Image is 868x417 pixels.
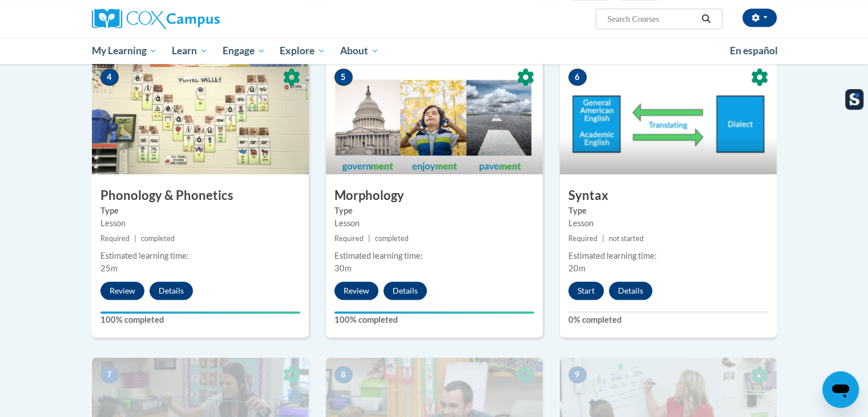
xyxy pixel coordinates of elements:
[334,205,534,217] label: Type
[92,9,220,29] img: Cox Campus
[334,250,534,262] div: Estimated learning time:
[100,282,144,300] button: Review
[730,45,778,57] span: En español
[334,314,534,326] label: 100% completed
[568,282,604,300] button: Start
[609,282,652,300] button: Details
[560,60,777,174] img: Course Image
[606,12,697,26] input: Search Courses
[92,60,309,174] img: Course Image
[609,234,644,243] span: not started
[100,250,300,262] div: Estimated learning time:
[172,44,208,58] span: Learn
[568,250,768,262] div: Estimated learning time:
[334,282,378,300] button: Review
[134,234,136,243] span: |
[100,366,119,383] span: 7
[100,205,300,217] label: Type
[568,205,768,217] label: Type
[100,311,300,314] div: Your progress
[560,187,777,205] h3: Syntax
[150,282,193,300] button: Details
[568,234,597,243] span: Required
[280,44,325,58] span: Explore
[568,217,768,230] div: Lesson
[334,311,534,314] div: Your progress
[333,38,386,64] a: About
[215,38,273,64] a: Engage
[568,69,587,86] span: 6
[742,9,777,27] button: Account Settings
[722,39,785,63] a: En español
[697,12,714,26] button: Search
[383,282,427,300] button: Details
[92,187,309,205] h3: Phonology & Phonetics
[334,234,364,243] span: Required
[375,234,409,243] span: completed
[568,314,768,326] label: 0% completed
[100,234,130,243] span: Required
[340,44,379,58] span: About
[602,234,604,243] span: |
[84,38,165,64] a: My Learning
[164,38,215,64] a: Learn
[223,44,265,58] span: Engage
[334,366,353,383] span: 8
[100,314,300,326] label: 100% completed
[92,9,309,29] a: Cox Campus
[568,366,587,383] span: 9
[822,371,859,408] iframe: Button to launch messaging window
[368,234,370,243] span: |
[100,263,118,273] span: 25m
[568,263,586,273] span: 20m
[326,187,543,205] h3: Morphology
[334,69,353,86] span: 5
[75,38,794,64] div: Main menu
[334,217,534,230] div: Lesson
[91,44,157,58] span: My Learning
[334,263,352,273] span: 30m
[100,69,119,86] span: 4
[141,234,175,243] span: completed
[272,38,333,64] a: Explore
[100,217,300,230] div: Lesson
[326,60,543,174] img: Course Image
